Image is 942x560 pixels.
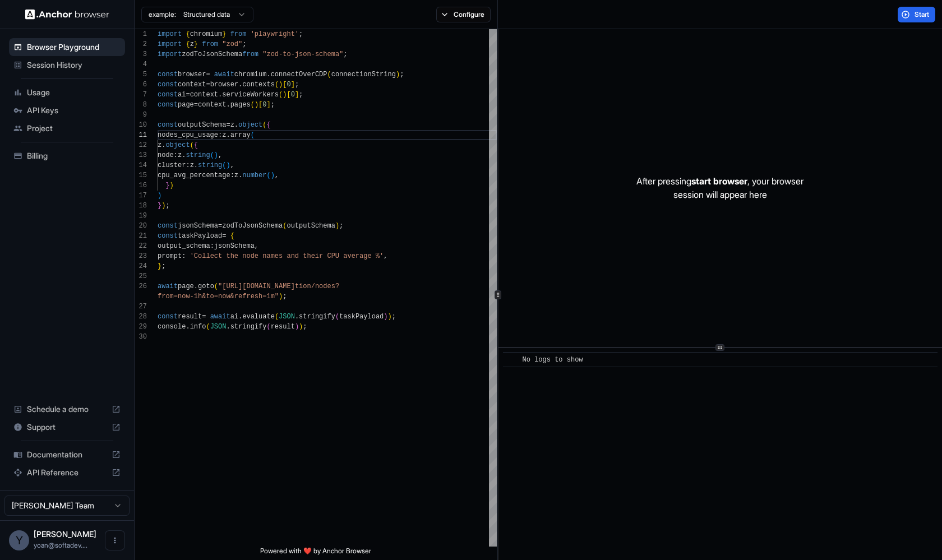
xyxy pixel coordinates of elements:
[222,131,226,139] span: z
[226,161,230,169] span: )
[230,161,234,169] span: ,
[251,131,255,139] span: (
[194,141,198,149] span: {
[898,7,935,22] button: Start
[158,313,178,321] span: const
[291,81,295,89] span: ]
[343,50,347,58] span: ;
[271,323,295,331] span: result
[210,242,214,250] span: :
[105,530,125,550] button: Open menu
[165,182,169,189] span: }
[238,81,242,89] span: .
[214,283,218,290] span: (
[178,232,222,240] span: taskPayload
[158,242,210,250] span: output_schema
[135,201,147,211] div: 18
[210,81,238,89] span: browser
[178,313,202,321] span: result
[161,262,165,270] span: ;
[251,101,255,109] span: (
[255,101,258,109] span: )
[9,38,125,56] div: Browser Playground
[230,313,238,321] span: ai
[206,71,210,78] span: =
[27,404,107,415] span: Schedule a demo
[158,252,182,260] span: prompt
[234,121,238,129] span: .
[158,172,230,179] span: cpu_avg_percentage
[178,91,186,99] span: ai
[339,222,343,230] span: ;
[384,313,387,321] span: )
[135,160,147,170] div: 14
[135,221,147,231] div: 20
[158,40,182,48] span: import
[158,151,174,159] span: node
[190,40,194,48] span: z
[218,283,295,290] span: "[URL][DOMAIN_NAME]
[275,313,279,321] span: (
[178,222,218,230] span: jsonSchema
[161,141,165,149] span: .
[523,356,583,364] span: No logs to show
[388,313,392,321] span: )
[303,323,307,331] span: ;
[266,323,270,331] span: (
[262,101,266,109] span: 0
[135,90,147,100] div: 7
[190,91,218,99] span: context
[190,30,223,38] span: chromium
[165,202,169,210] span: ;
[266,172,270,179] span: (
[135,120,147,130] div: 10
[158,262,161,270] span: }
[135,251,147,261] div: 23
[135,302,147,312] div: 27
[327,71,331,78] span: (
[27,467,107,478] span: API Reference
[275,172,279,179] span: ,
[186,91,190,99] span: =
[295,323,299,331] span: )
[135,59,147,70] div: 4
[234,71,267,78] span: chromium
[182,252,186,260] span: :
[218,91,222,99] span: .
[335,222,339,230] span: )
[251,30,299,38] span: 'playwright'
[178,151,182,159] span: z
[262,50,343,58] span: "zod-to-json-schema"
[190,252,384,260] span: 'Collect the node names and their CPU average %'
[206,81,210,89] span: =
[27,105,121,116] span: API Keys
[135,80,147,90] div: 6
[158,283,178,290] span: await
[260,547,371,560] span: Powered with ❤️ by Anchor Browser
[178,81,206,89] span: context
[9,400,125,418] div: Schedule a demo
[34,541,87,549] span: yoan@softadev.agency
[186,151,210,159] span: string
[234,172,238,179] span: z
[9,418,125,436] div: Support
[198,101,226,109] span: context
[186,161,190,169] span: :
[158,222,178,230] span: const
[158,50,182,58] span: import
[161,202,165,210] span: )
[174,151,178,159] span: :
[230,172,234,179] span: :
[9,464,125,482] div: API Reference
[135,181,147,191] div: 16
[178,283,194,290] span: page
[27,449,107,460] span: Documentation
[279,91,283,99] span: (
[242,50,258,58] span: from
[214,151,218,159] span: )
[198,283,214,290] span: goto
[238,121,262,129] span: object
[283,81,287,89] span: [
[299,30,303,38] span: ;
[27,41,121,53] span: Browser Playground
